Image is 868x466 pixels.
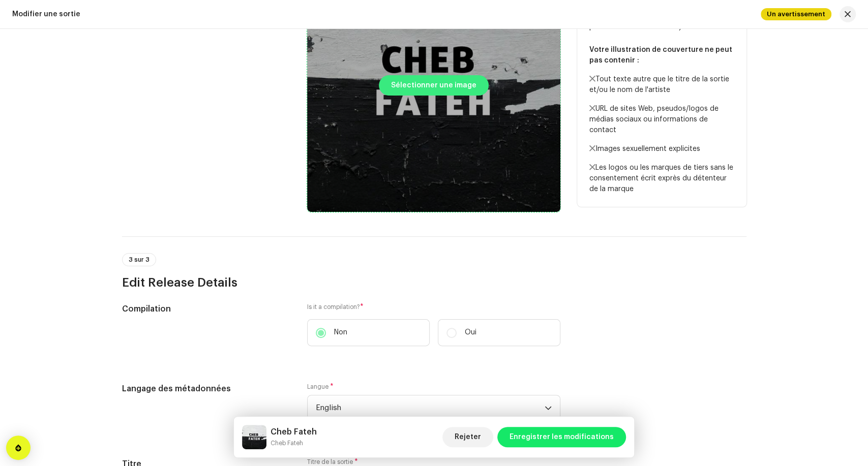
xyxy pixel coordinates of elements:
[316,395,545,421] span: English
[122,274,746,291] h3: Edit Release Details
[6,436,31,460] div: Open Intercom Messenger
[391,75,476,96] span: Sélectionner une image
[545,395,552,421] div: dropdown trigger
[334,327,347,338] p: Non
[122,383,291,395] h5: Langage des métadonnées
[307,303,560,311] label: Is it a compilation?
[122,303,291,315] h5: Compilation
[465,327,476,338] p: Oui
[589,104,734,136] p: URL de sites Web, pseudos/logos de médias sociaux ou informations de contact
[510,427,614,447] span: Enregistrer les modifications
[497,427,626,447] button: Enregistrer les modifications
[589,163,734,195] p: Les logos ou les marques de tiers sans le consentement écrit exprès du détenteur de la marque
[379,75,489,96] button: Sélectionner une image
[307,383,334,391] label: Langue
[271,426,317,438] h5: Cheb Fateh
[271,438,317,448] small: Cheb Fateh
[455,427,481,447] span: Rejeter
[589,144,734,154] p: Images sexuellement explicites
[242,425,266,449] img: 1f694894-d584-4cd3-b1e1-4f14c31f72e2
[589,45,734,66] p: Votre illustration de couverture ne peut pas contenir :
[307,458,358,466] label: Titre de la sortie
[589,74,734,96] p: Tout texte autre que le titre de la sortie et/ou le nom de l'artiste
[442,427,493,447] button: Rejeter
